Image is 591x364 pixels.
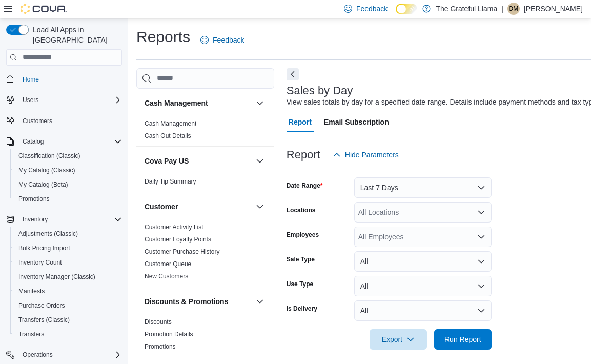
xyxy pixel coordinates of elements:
[18,73,122,86] span: Home
[254,200,266,213] button: Customer
[14,228,82,240] a: Adjustments (Classic)
[14,150,122,162] span: Classification (Classic)
[136,221,274,287] div: Customer
[396,4,417,14] input: Dark Mode
[136,117,274,146] div: Cash Management
[2,93,126,107] button: Users
[10,255,126,270] button: Inventory Count
[14,242,74,254] a: Bulk Pricing Import
[507,3,520,15] div: Deziray Morales
[145,132,191,139] a: Cash Out Details
[2,134,126,149] button: Catalog
[18,330,44,338] span: Transfers
[287,280,313,288] label: Use Type
[436,3,497,15] p: The Grateful Llama
[287,149,320,161] h3: Report
[14,299,69,312] a: Purchase Orders
[14,164,79,176] a: My Catalog (Classic)
[14,178,72,191] a: My Catalog (Beta)
[345,150,399,160] span: Hide Parameters
[477,233,485,241] button: Open list of options
[14,328,122,340] span: Transfers
[14,285,49,297] a: Manifests
[14,150,85,162] a: Classification (Classic)
[254,295,266,308] button: Discounts & Promotions
[145,318,172,326] a: Discounts
[18,230,78,238] span: Adjustments (Classic)
[18,316,70,324] span: Transfers (Classic)
[10,313,126,327] button: Transfers (Classic)
[434,329,492,350] button: Run Report
[14,271,122,283] span: Inventory Manager (Classic)
[14,314,122,326] span: Transfers (Classic)
[18,258,62,267] span: Inventory Count
[145,331,193,338] a: Promotion Details
[14,285,122,297] span: Manifests
[2,72,126,87] button: Home
[370,329,427,350] button: Export
[136,27,190,47] h1: Reports
[18,135,122,148] span: Catalog
[254,155,266,167] button: Cova Pay US
[14,314,74,326] a: Transfers (Classic)
[145,156,252,166] button: Cova Pay US
[287,206,316,214] label: Locations
[18,287,45,295] span: Manifests
[14,299,122,312] span: Purchase Orders
[10,298,126,313] button: Purchase Orders
[18,166,75,174] span: My Catalog (Classic)
[14,328,48,340] a: Transfers
[23,351,53,359] span: Operations
[10,270,126,284] button: Inventory Manager (Classic)
[2,212,126,227] button: Inventory
[18,244,70,252] span: Bulk Pricing Import
[145,201,252,212] button: Customer
[254,97,266,109] button: Cash Management
[14,193,54,205] a: Promotions
[145,178,196,185] a: Daily Tip Summary
[18,135,48,148] button: Catalog
[18,115,56,127] a: Customers
[18,349,57,361] button: Operations
[354,276,492,296] button: All
[23,137,44,146] span: Catalog
[14,228,122,240] span: Adjustments (Classic)
[23,96,38,104] span: Users
[145,98,252,108] button: Cash Management
[145,156,189,166] h3: Cova Pay US
[18,114,122,127] span: Customers
[14,178,122,191] span: My Catalog (Beta)
[477,208,485,216] button: Open list of options
[10,192,126,206] button: Promotions
[213,35,244,45] span: Feedback
[145,98,208,108] h3: Cash Management
[18,301,65,310] span: Purchase Orders
[356,4,388,14] span: Feedback
[10,327,126,341] button: Transfers
[18,213,122,226] span: Inventory
[509,3,519,15] span: DM
[145,343,176,350] a: Promotions
[2,348,126,362] button: Operations
[287,231,319,239] label: Employees
[145,248,220,255] a: Customer Purchase History
[354,251,492,272] button: All
[145,224,203,231] a: Customer Activity List
[136,316,274,357] div: Discounts & Promotions
[10,163,126,177] button: My Catalog (Classic)
[10,284,126,298] button: Manifests
[329,145,403,165] button: Hide Parameters
[10,177,126,192] button: My Catalog (Beta)
[196,30,248,50] a: Feedback
[289,112,312,132] span: Report
[23,75,39,84] span: Home
[14,193,122,205] span: Promotions
[324,112,389,132] span: Email Subscription
[524,3,583,15] p: [PERSON_NAME]
[287,255,315,264] label: Sale Type
[18,195,50,203] span: Promotions
[18,180,68,189] span: My Catalog (Beta)
[376,329,421,350] span: Export
[18,213,52,226] button: Inventory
